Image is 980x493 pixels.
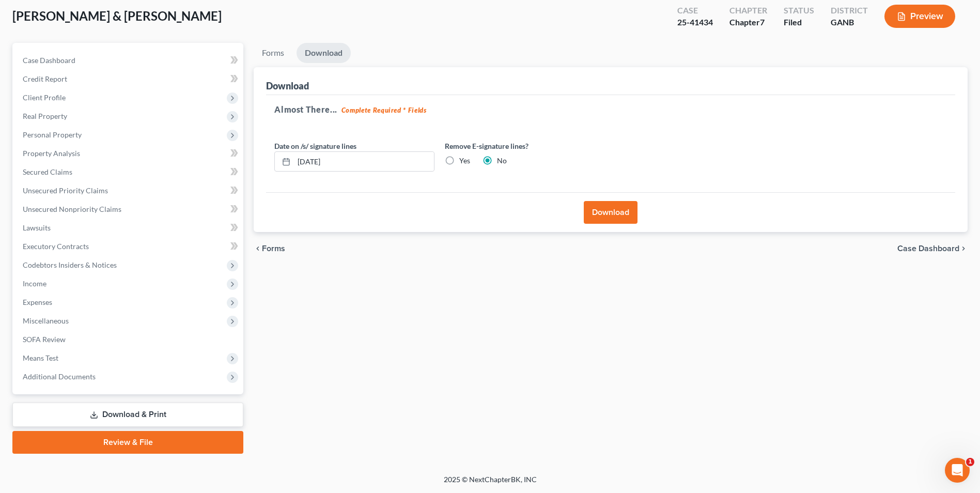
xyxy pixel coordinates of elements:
[14,330,243,349] a: SOFA Review
[784,17,814,28] div: Filed
[14,237,243,256] a: Executory Contracts
[274,103,947,116] h5: Almost There...
[23,186,108,195] span: Unsecured Priority Claims
[23,298,52,306] span: Expenses
[294,152,434,172] input: MM/DD/YYYY
[254,244,299,253] button: chevron_left Forms
[14,70,243,88] a: Credit Report
[23,130,82,139] span: Personal Property
[23,56,75,65] span: Case Dashboard
[14,181,243,200] a: Unsecured Priority Claims
[23,372,96,381] span: Additional Documents
[12,403,243,427] a: Download & Print
[23,93,66,102] span: Client Profile
[677,17,713,28] div: 25-41434
[23,205,121,213] span: Unsecured Nonpriority Claims
[14,219,243,237] a: Lawsuits
[14,200,243,219] a: Unsecured Nonpriority Claims
[945,458,970,483] iframe: Intercom live chat
[262,244,285,253] span: Forms
[12,431,243,454] a: Review & File
[897,244,968,253] a: Case Dashboard chevron_right
[23,279,46,288] span: Income
[23,335,66,344] span: SOFA Review
[14,163,243,181] a: Secured Claims
[729,17,767,28] div: Chapter
[497,156,507,166] label: No
[959,244,968,253] i: chevron_right
[14,51,243,70] a: Case Dashboard
[23,260,117,269] span: Codebtors Insiders & Notices
[23,242,89,251] span: Executory Contracts
[760,17,765,27] span: 7
[445,141,605,151] label: Remove E-signature lines?
[831,17,868,28] div: GANB
[196,474,785,493] div: 2025 © NextChapterBK, INC
[274,141,356,151] label: Date on /s/ signature lines
[23,74,67,83] span: Credit Report
[966,458,974,466] span: 1
[23,316,69,325] span: Miscellaneous
[266,80,309,92] div: Download
[254,43,292,63] a: Forms
[23,149,80,158] span: Property Analysis
[897,244,959,253] span: Case Dashboard
[341,106,427,114] strong: Complete Required * Fields
[297,43,351,63] a: Download
[23,167,72,176] span: Secured Claims
[784,5,814,17] div: Status
[12,8,222,23] span: [PERSON_NAME] & [PERSON_NAME]
[884,5,955,28] button: Preview
[23,112,67,120] span: Real Property
[584,201,637,224] button: Download
[23,353,58,362] span: Means Test
[254,244,262,253] i: chevron_left
[677,5,713,17] div: Case
[14,144,243,163] a: Property Analysis
[729,5,767,17] div: Chapter
[23,223,51,232] span: Lawsuits
[459,156,470,166] label: Yes
[831,5,868,17] div: District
